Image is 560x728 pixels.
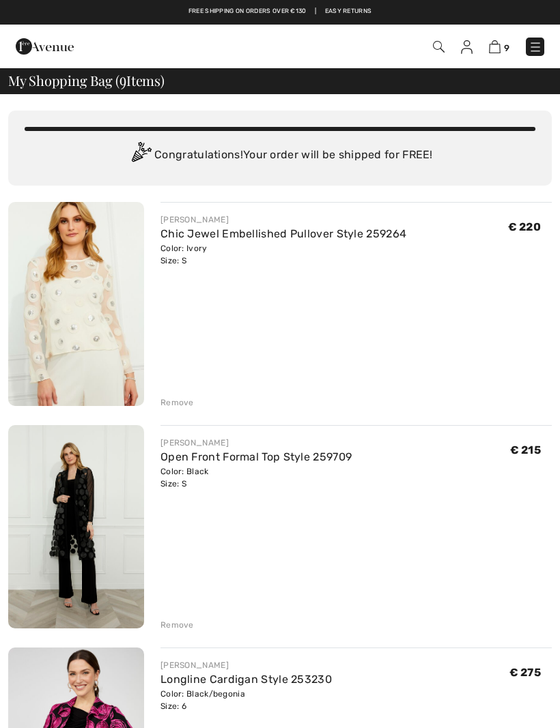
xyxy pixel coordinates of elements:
div: Color: Black Size: S [160,465,352,490]
div: Remove [160,619,194,631]
span: 9 [120,70,126,88]
img: Congratulation2.svg [127,142,154,169]
img: Chic Jewel Embellished Pullover Style 259264 [8,202,144,406]
span: € 220 [508,220,542,233]
a: Free shipping on orders over €130 [188,7,307,16]
img: My Info [461,40,473,54]
a: 9 [489,38,509,55]
img: Shopping Bag [489,40,501,53]
div: [PERSON_NAME] [160,437,352,449]
img: 1ère Avenue [16,33,74,60]
span: € 275 [509,666,542,679]
div: [PERSON_NAME] [160,659,332,671]
div: [PERSON_NAME] [160,214,406,226]
span: € 215 [510,443,542,456]
a: 1ère Avenue [16,39,74,52]
img: Open Front Formal Top Style 259709 [8,425,144,629]
span: My Shopping Bag ( Items) [8,74,165,87]
img: Menu [529,40,542,54]
a: Easy Returns [325,7,372,16]
a: Chic Jewel Embellished Pullover Style 259264 [160,227,406,240]
a: Longline Cardigan Style 253230 [160,673,332,686]
span: | [315,7,316,16]
img: Search [433,41,445,53]
div: Congratulations! Your order will be shipped for FREE! [25,142,535,169]
div: Remove [160,396,194,409]
div: Color: Black/begonia Size: 6 [160,688,332,712]
div: Color: Ivory Size: S [160,242,406,267]
span: 9 [504,43,509,53]
a: Open Front Formal Top Style 259709 [160,450,352,463]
